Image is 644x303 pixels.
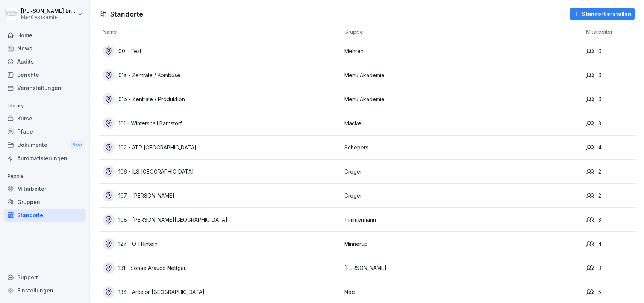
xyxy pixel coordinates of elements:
a: 01a - Zentrale / Kombüse [103,69,341,81]
p: People [4,170,86,182]
div: 3 [586,119,635,128]
h1: Standorte [110,9,143,19]
div: 4 [586,240,635,248]
a: 134 - Arcelor [GEOGRAPHIC_DATA] [103,286,341,298]
a: Berichte [4,68,86,81]
div: 0 [586,95,635,104]
td: Minnerup [341,232,582,256]
th: Mitarbeiter [582,25,635,39]
div: Standort erstellen [573,10,631,18]
a: 01b - Zentrale / Produktion [103,93,341,105]
div: Dokumente [4,138,86,152]
a: 106 - ILS [GEOGRAPHIC_DATA] [103,166,341,178]
a: Automatisierungen [4,152,86,165]
td: Menü Akademie [341,87,582,111]
a: 00 - Test [103,45,341,57]
p: [PERSON_NAME] Bruns [21,8,76,14]
div: 5 [586,288,635,296]
a: 131 - Sonae Arauco Nettgau [103,262,341,274]
p: Menü Akademie [21,15,76,20]
button: Standort erstellen [570,8,635,20]
a: News [4,42,86,55]
td: Timmermann [341,208,582,232]
a: Veranstaltungen [4,81,86,94]
div: 3 [586,264,635,272]
a: Einstellungen [4,284,86,297]
div: 2 [586,192,635,200]
div: 0 [586,71,635,79]
div: 4 [586,143,635,152]
a: Gruppen [4,195,86,209]
a: 101 - Wintershall Barnstorf [103,117,341,129]
td: Menü Akademie [341,63,582,87]
a: 127 - O-I Rinteln [103,238,341,250]
div: 0 [586,47,635,55]
p: Library [4,100,86,112]
td: Greger [341,184,582,208]
div: New [71,141,83,149]
a: 107 - [PERSON_NAME] [103,190,341,202]
a: Home [4,29,86,42]
th: Name [99,25,341,39]
a: Mitarbeiter [4,182,86,195]
td: Greger [341,160,582,184]
a: DokumenteNew [4,138,86,152]
td: [PERSON_NAME] [341,256,582,280]
a: Pfade [4,125,86,138]
a: 102 - ATP [GEOGRAPHIC_DATA] [103,142,341,154]
div: 3 [586,216,635,224]
div: Support [4,271,86,284]
div: 2 [586,167,635,176]
td: Macke [341,111,582,136]
th: Gruppe [341,25,582,39]
a: Standorte [4,209,86,222]
a: Kurse [4,112,86,125]
td: Mehren [341,39,582,63]
a: 108 - [PERSON_NAME][GEOGRAPHIC_DATA] [103,214,341,226]
a: Audits [4,55,86,68]
td: Schepers [341,136,582,160]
